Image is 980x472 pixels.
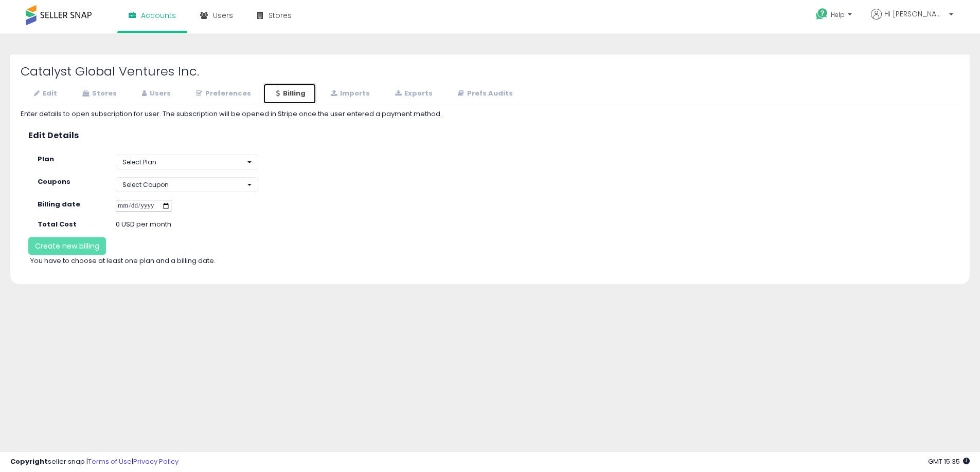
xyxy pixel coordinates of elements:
a: Exports [382,83,443,104]
span: Stores [269,10,292,21]
span: 2025-09-16 15:35 GMT [928,457,970,466]
a: Billing [263,83,316,104]
div: You have to choose at least one plan and a billing date. [23,256,261,266]
a: Privacy Policy [133,457,179,466]
div: Enter details to open subscription for user. The subscription will be opened in Stripe once the u... [21,109,959,119]
div: seller snap | | [10,457,179,467]
strong: Billing date [38,199,80,209]
button: Select Coupon [116,177,258,192]
span: Select Plan [122,158,156,166]
button: Create new billing [28,237,106,255]
span: Hi [PERSON_NAME] [884,9,946,19]
a: Hi [PERSON_NAME] [871,9,953,32]
button: Select Plan [116,155,258,169]
i: Get Help [815,8,828,21]
h2: Catalyst Global Ventures Inc. [21,65,959,78]
span: Select Coupon [122,180,169,189]
div: 0 USD per month [108,220,342,230]
strong: Coupons [38,177,70,186]
h3: Edit Details [28,131,952,140]
span: Accounts [141,10,176,21]
a: Prefs Audits [444,83,524,104]
a: Preferences [183,83,262,104]
span: Users [213,10,233,21]
strong: Plan [38,154,54,164]
a: Stores [69,83,128,104]
a: Edit [21,83,68,104]
a: Users [129,83,182,104]
strong: Copyright [10,457,48,466]
a: Terms of Use [88,457,132,466]
a: Imports [317,83,381,104]
span: Help [831,10,845,19]
strong: Total Cost [38,219,77,229]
